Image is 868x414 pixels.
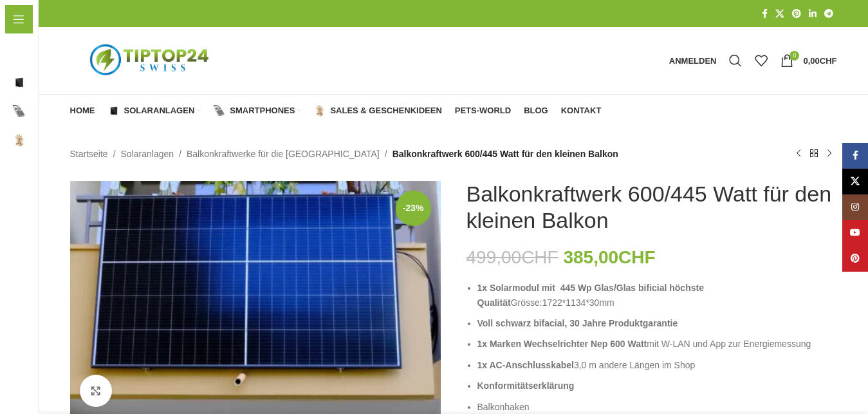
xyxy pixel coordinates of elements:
[820,5,837,23] a: Telegram Social Link
[477,360,574,370] b: 1x AC-Anschlusskabel
[455,98,511,124] a: Pets-World
[31,12,55,26] span: Menü
[314,105,326,117] img: Sales & Geschenkideen
[477,381,575,391] b: Konformitätserklärung
[803,56,836,66] bdi: 0,00
[187,147,380,161] a: Balkonkraftwerke für die [GEOGRAPHIC_DATA]
[561,106,602,116] span: Kontakt
[820,56,837,66] span: CHF
[569,318,678,328] strong: 30 Jahre Produktgarantie
[805,5,820,23] a: LinkedIn Social Link
[230,106,295,116] span: Smartphones
[13,76,26,89] img: Solaranlagen
[774,48,843,73] a: 0 0,00CHF
[392,147,618,161] span: Balkonkraftwerk 600/445 Watt für den kleinen Balkon
[842,194,868,220] a: Instagram Social Link
[13,42,38,65] span: Home
[521,247,559,267] span: CHF
[791,146,806,162] a: Vorheriges Produkt
[477,339,647,349] b: 1x Marken Wechselrichter Nep 600 Watt
[13,158,60,181] span: Pets-World
[822,146,837,162] a: Nächstes Produkt
[669,57,717,65] span: Anmelden
[561,98,602,124] a: Kontakt
[13,105,26,118] img: Smartphones
[396,191,431,226] span: -23%
[723,48,748,73] a: Suche
[214,105,225,117] img: Smartphones
[477,337,837,351] li: mit W-LAN und App zur Energiemessung
[314,98,441,124] a: Sales & Geschenkideen
[13,216,46,239] span: Kontakt
[663,48,723,73] a: Anmelden
[790,51,799,61] span: 0
[64,98,608,124] div: Hauptnavigation
[455,106,511,116] span: Pets-World
[477,358,837,372] li: 3,0 m andere Längen im Shop
[842,246,868,272] a: Pinterest Social Link
[524,106,548,116] span: Blog
[214,98,301,124] a: Smartphones
[466,247,559,267] bdi: 499,00
[758,5,771,23] a: Facebook Social Link
[32,100,89,123] span: Smartphones
[466,181,837,234] h1: Balkonkraftwerk 600/445 Watt für den kleinen Balkon
[842,169,868,194] a: X Social Link
[330,106,441,116] span: Sales & Geschenkideen
[477,400,837,414] li: Balkonhaken
[477,318,568,328] strong: Voll schwarz bifacial,
[70,147,618,161] nav: Breadcrumb
[524,98,548,124] a: Blog
[748,48,774,73] div: Meine Wunschliste
[13,187,33,210] span: Blog
[788,5,805,23] a: Pinterest Social Link
[477,281,837,310] li: Grösse:1722*1134*30mm
[563,247,655,267] bdi: 385,00
[618,247,656,267] span: CHF
[32,71,89,94] span: Solaranlagen
[13,134,26,147] img: Sales & Geschenkideen
[842,220,868,246] a: YouTube Social Link
[477,283,704,307] b: 1x Solarmodul mit 445 Wp Glas/Glas bificial höchste Qualität
[771,5,788,23] a: X Social Link
[842,143,868,169] a: Facebook Social Link
[32,129,134,152] span: Sales & Geschenkideen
